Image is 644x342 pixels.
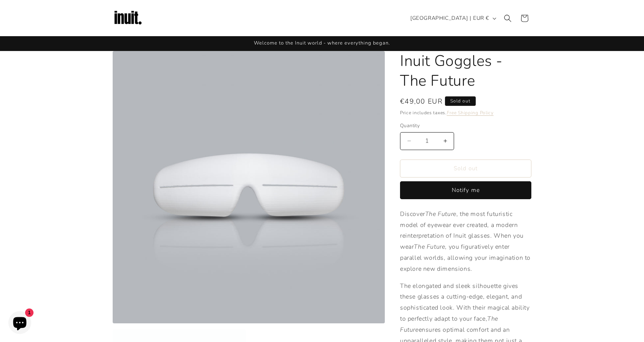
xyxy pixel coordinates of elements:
label: Quantity [400,122,531,130]
span: Welcome to the Inuit world - where everything began. [254,40,390,46]
img: Inuit Logo [113,3,143,34]
button: Notify me [400,181,531,199]
button: Sold out [400,160,531,177]
button: [GEOGRAPHIC_DATA] | EUR € [406,11,499,26]
a: Free Shipping Policy [447,110,494,116]
h1: Inuit Goggles - The Future [400,51,531,91]
span: [GEOGRAPHIC_DATA] | EUR € [410,14,489,22]
span: Sold out [445,96,476,106]
em: The Future [414,243,445,251]
p: Discover , the most futuristic model of eyewear ever created, a modern reinterpretation of Inuit ... [400,209,531,275]
span: €49,00 EUR [400,96,443,107]
em: The Future [400,315,498,334]
div: Announcement [113,36,531,51]
em: The Future [425,210,456,218]
inbox-online-store-chat: Shopify online store chat [6,311,33,336]
div: Price includes taxes. [400,109,531,117]
summary: Search [499,10,516,27]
